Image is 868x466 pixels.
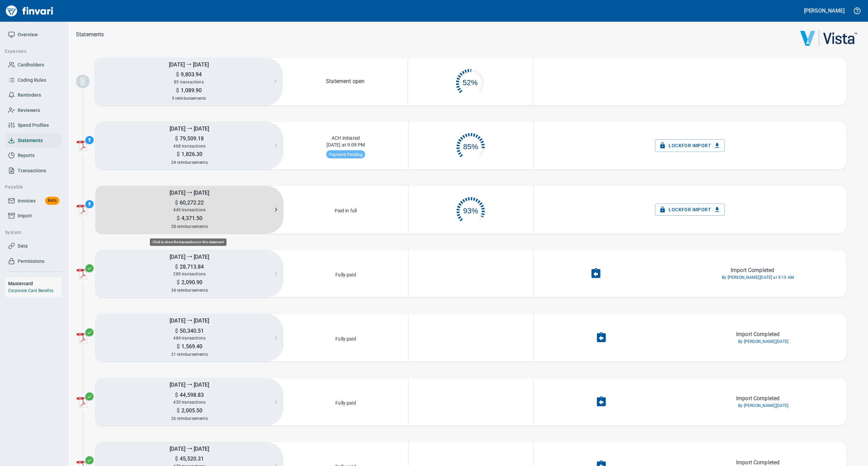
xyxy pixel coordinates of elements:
img: adobe-pdf-icon.png [77,332,87,343]
p: Import Completed [731,266,774,274]
span: 289 transactions [173,272,205,276]
a: Reminders [5,88,62,103]
span: 484 transactions [173,336,205,341]
span: $ [175,455,178,462]
div: 400 of 468 complete. Click to open reminders. [409,126,533,165]
button: [DATE] ⭢ [DATE]$79,509.18468 transactions$1,826.3024 reimbursements [96,122,283,170]
span: 2,005.50 [180,407,202,414]
p: [DATE] at 9:09 PM [324,141,367,150]
a: Import [5,208,62,224]
h5: [DATE] ⭢ [DATE] [95,58,283,71]
img: adobe-pdf-icon.png [77,204,87,215]
p: Import Completed [736,394,780,403]
span: 445 transactions [173,208,205,212]
a: InvoicesBeta [5,193,62,209]
span: $ [175,328,178,334]
span: Beta [45,197,59,205]
span: 430 transactions [173,400,205,405]
span: 44,598.83 [178,392,204,398]
span: 45,520.31 [178,455,204,462]
span: 1,089.90 [179,87,202,94]
span: $ [177,215,180,221]
a: Permissions [5,254,62,269]
span: Payment Pending [326,152,365,157]
h5: [DATE] ⭢ [DATE] [96,442,283,455]
h5: [DATE] ⭢ [DATE] [96,314,283,327]
span: Cardholders [18,61,44,69]
a: Spend Profiles [5,118,62,133]
span: 28 reimbursements [171,224,208,229]
span: 468 transactions [173,144,205,149]
p: Fully paid [333,333,358,342]
img: adobe-pdf-icon.png [77,140,87,151]
button: [DATE] ⭢ [DATE]$60,272.22445 transactions$4,371.5028 reimbursements [96,186,283,234]
span: 50,340.51 [178,328,204,334]
span: 9,803.94 [179,71,202,78]
p: Statement open [326,77,364,85]
a: Cardholders [5,57,62,73]
a: Statements [5,133,62,148]
span: 28,713.84 [178,264,204,270]
a: Reviewers [5,103,62,118]
button: Expenses [2,45,59,58]
h5: [PERSON_NAME] [804,7,845,14]
p: ACH initiated [330,133,362,141]
img: Finvari [4,3,55,19]
span: Reports [18,151,35,160]
span: Invoices [18,197,36,205]
span: Overview [18,31,38,39]
span: 24 reimbursements [171,160,208,165]
button: [DATE] ⭢ [DATE]$28,713.84289 transactions$2,090.9034 reimbursements [96,250,283,298]
nav: breadcrumb [76,31,104,39]
span: $ [176,71,179,78]
span: 21 reimbursements [171,352,208,357]
span: Coding Rules [18,76,46,84]
button: Undo Import Completion [591,392,611,412]
span: $ [177,151,180,157]
span: 26 reimbursements [171,416,208,421]
span: 85 transactions [174,80,204,84]
span: $ [175,264,178,270]
a: Transactions [5,163,62,178]
span: Expenses [5,47,56,56]
span: $ [176,87,179,94]
a: Coding Rules [5,73,62,88]
button: System [2,226,59,239]
button: 52% [408,62,533,101]
span: Statements [18,136,43,145]
span: 9 reimbursements [172,96,206,101]
span: Permissions [18,257,44,266]
span: Transactions [18,167,46,175]
span: Spend Profiles [18,121,49,130]
span: $ [177,343,180,350]
p: Fully paid [333,269,358,278]
button: Lockfor Import [655,139,725,152]
button: Undo Import Completion [586,264,606,284]
h5: [DATE] ⭢ [DATE] [96,186,283,199]
span: 4,371.50 [180,215,202,221]
h5: [DATE] ⭢ [DATE] [96,122,283,135]
span: Payable [5,183,56,191]
span: By [PERSON_NAME], [DATE] [738,403,788,409]
span: By [PERSON_NAME], [DATE] at 9:19 AM [722,274,794,281]
span: Lock for Import [660,141,719,150]
button: [DATE] ⭢ [DATE]$44,598.83430 transactions$2,005.5026 reimbursements [96,378,283,426]
span: System [5,228,56,237]
span: $ [175,392,178,398]
a: Corporate Card Benefits [8,288,53,293]
p: Fully paid [333,397,358,406]
span: Import [18,212,32,220]
a: Overview [5,27,62,42]
p: Import Completed [736,330,780,338]
button: Undo Import Completion [591,328,611,348]
span: $ [175,135,178,142]
button: 93% [409,190,533,229]
img: adobe-pdf-icon.png [77,396,87,407]
button: [DATE] ⭢ [DATE]$50,340.51484 transactions$1,569.4021 reimbursements [96,314,283,362]
span: 79,509.18 [178,135,204,142]
h5: [DATE] ⭢ [DATE] [96,378,283,391]
button: [PERSON_NAME] [802,5,846,16]
a: Data [5,238,62,254]
span: 1,826.30 [180,151,202,157]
